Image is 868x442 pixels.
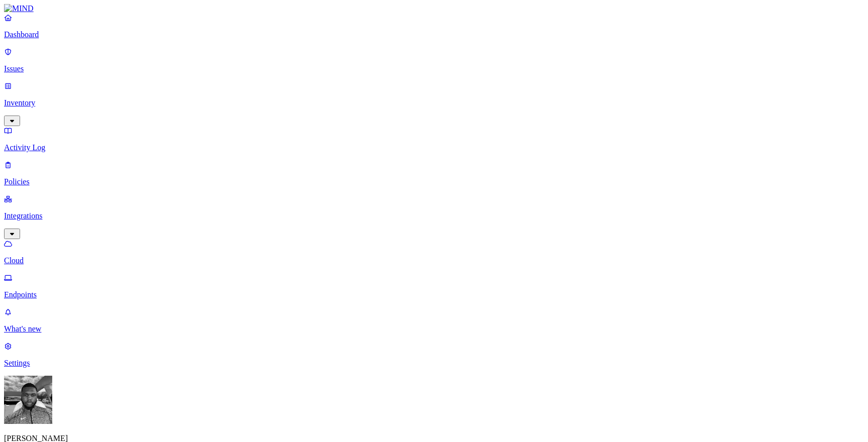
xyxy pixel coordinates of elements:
[4,359,864,368] p: Settings
[4,4,864,13] a: MIND
[4,211,864,220] p: Integrations
[4,64,864,73] p: Issues
[4,290,864,299] p: Endpoints
[4,376,52,424] img: Cameron White
[4,13,864,39] a: Dashboard
[4,81,864,125] a: Inventory
[4,143,864,152] p: Activity Log
[4,177,864,186] p: Policies
[4,4,34,13] img: MIND
[4,307,864,334] a: What's new
[4,342,864,368] a: Settings
[4,239,864,265] a: Cloud
[4,126,864,152] a: Activity Log
[4,160,864,186] a: Policies
[4,194,864,238] a: Integrations
[4,30,864,39] p: Dashboard
[4,324,864,334] p: What's new
[4,273,864,299] a: Endpoints
[4,98,864,107] p: Inventory
[4,256,864,265] p: Cloud
[4,47,864,73] a: Issues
